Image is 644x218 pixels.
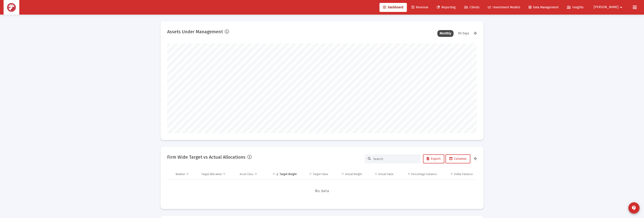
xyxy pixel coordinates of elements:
a: Insights [563,3,587,12]
div: Target Weight [280,172,297,176]
td: Column Asset Class [237,169,266,180]
span: Show filter options for column 'Actual Value' [374,172,378,176]
span: Reporting [437,5,456,9]
div: Dollar Variance [454,172,473,176]
span: Show filter options for column 'Dollar Variance' [450,172,453,176]
div: Monthly [437,30,453,37]
span: Columns [449,157,467,161]
div: Actual Weight [345,172,362,176]
div: Asset Class [240,172,254,176]
button: [PERSON_NAME] [588,3,629,12]
div: Percentage Variance [411,172,437,176]
span: Show filter options for column 'Target Weight' [272,172,276,176]
mat-icon: arrow_drop_down [618,3,624,12]
span: No data [167,189,477,194]
span: Data Management [529,5,559,9]
a: Investment Models [484,3,524,12]
div: Number [176,172,185,176]
a: Reporting [433,3,459,12]
span: Insights [567,5,584,9]
span: [PERSON_NAME] [594,5,618,9]
span: Show filter options for column 'Number' [186,172,189,176]
span: Show filter options for column 'Actual Weight' [341,172,344,176]
span: Show filter options for column 'Target Allocation' [223,172,226,176]
mat-icon: contact_support [631,205,637,211]
span: Dashboard [383,5,403,9]
div: Target Allocation [201,172,222,176]
button: Columns [445,154,470,163]
div: Data grid [167,169,477,202]
td: Column Dollar Variance [440,169,477,180]
td: Column Target Value [300,169,331,180]
td: Column Target Allocation [198,169,237,180]
a: Clients [460,3,483,12]
span: Show filter options for column 'Target Value' [309,172,312,176]
button: Export [423,154,444,163]
div: 90 Days [456,30,471,37]
h2: Assets Under Management [167,28,223,35]
td: Column Number [173,169,198,180]
td: Column Target Weight [266,169,300,180]
div: Target Value [313,172,328,176]
a: Dashboard [379,3,407,12]
div: Actual Value [378,172,394,176]
input: Search [373,157,417,161]
span: Show filter options for column 'Percentage Variance' [407,172,411,176]
a: Revenue [408,3,432,12]
span: Show filter options for column 'Asset Class' [254,172,258,176]
h2: Firm Wide Target vs Actual Allocations [167,153,245,161]
td: Column Actual Value [365,169,397,180]
img: Dashboard [7,3,16,12]
td: Column Percentage Variance [397,169,440,180]
span: Revenue [412,5,428,9]
span: Investment Models [488,5,520,9]
td: Column Actual Weight [331,169,365,180]
span: Export [427,157,440,161]
a: Data Management [525,3,562,12]
span: Clients [464,5,480,9]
